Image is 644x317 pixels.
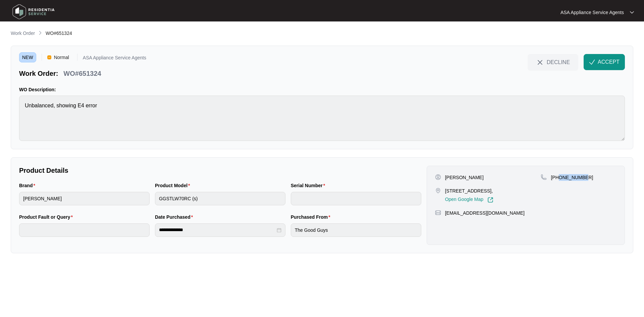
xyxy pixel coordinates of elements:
[291,214,333,220] label: Purchased From
[47,55,51,59] img: Vercel Logo
[487,197,493,203] img: Link-External
[445,174,484,181] p: [PERSON_NAME]
[19,223,150,237] input: Product Fault or Query
[155,214,196,220] label: Date Purchased
[291,192,421,205] input: Serial Number
[19,69,58,78] p: Work Order:
[435,174,441,180] img: user-pin
[584,54,625,70] button: check-IconACCEPT
[51,52,72,62] span: Normal
[19,86,625,93] p: WO Description:
[19,52,36,62] span: NEW
[46,31,72,36] span: WO#651324
[528,54,578,70] button: close-IconDECLINE
[445,197,493,203] a: Open Google Map
[547,58,570,66] span: DECLINE
[560,9,624,16] p: ASA Appliance Service Agents
[541,174,547,180] img: map-pin
[19,96,625,141] textarea: Unbalanced, showing E4 error
[551,174,593,181] p: [PHONE_NUMBER]
[435,210,441,216] img: map-pin
[589,59,595,65] img: check-Icon
[83,55,146,62] p: ASA Appliance Service Agents
[630,11,634,14] img: dropdown arrow
[445,188,493,194] p: [STREET_ADDRESS],
[19,192,150,205] input: Brand
[155,182,193,189] label: Product Model
[9,30,36,37] a: Work Order
[63,69,101,78] p: WO#651324
[435,188,441,194] img: map-pin
[291,223,421,237] input: Purchased From
[11,30,35,37] p: Work Order
[38,30,43,36] img: chevron-right
[159,226,275,233] input: Date Purchased
[291,182,328,189] label: Serial Number
[19,182,38,189] label: Brand
[445,210,525,216] p: [EMAIL_ADDRESS][DOMAIN_NAME]
[155,192,285,205] input: Product Model
[536,58,544,66] img: close-Icon
[19,166,421,175] p: Product Details
[10,2,57,22] img: residentia service logo
[598,58,620,66] span: ACCEPT
[19,214,75,220] label: Product Fault or Query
